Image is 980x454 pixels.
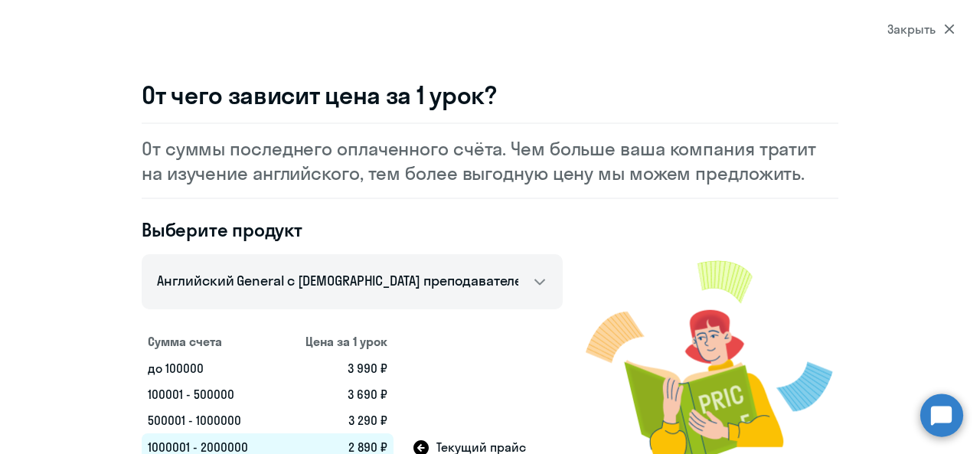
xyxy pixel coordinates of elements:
h3: От чего зависит цена за 1 урок? [142,80,838,110]
h4: Выберите продукт [142,217,563,242]
td: 3 290 ₽ [279,407,394,433]
td: 3 990 ₽ [279,355,394,381]
div: Закрыть [887,20,955,38]
td: 100001 - 500000 [142,381,279,407]
td: 500001 - 1000000 [142,407,279,433]
p: От суммы последнего оплаченного счёта. Чем больше ваша компания тратит на изучение английского, т... [142,136,838,185]
th: Цена за 1 урок [279,328,394,355]
td: 3 690 ₽ [279,381,394,407]
td: до 100000 [142,355,279,381]
th: Сумма счета [142,328,279,355]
